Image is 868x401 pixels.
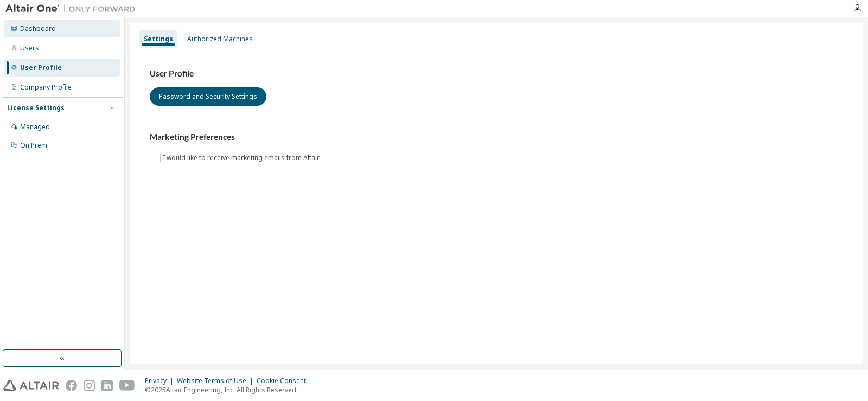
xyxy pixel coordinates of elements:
[3,380,59,391] img: altair_logo.svg
[144,35,173,43] div: Settings
[20,123,50,131] div: Managed
[20,24,56,33] div: Dashboard
[150,87,266,106] button: Password and Security Settings
[7,104,65,112] div: License Settings
[150,132,843,143] h3: Marketing Preferences
[5,3,141,14] img: Altair One
[187,35,253,43] div: Authorized Machines
[101,380,113,391] img: linkedin.svg
[119,380,135,391] img: youtube.svg
[150,68,843,79] h3: User Profile
[145,377,177,385] div: Privacy
[20,83,72,92] div: Company Profile
[257,377,312,385] div: Cookie Consent
[84,380,95,391] img: instagram.svg
[163,151,322,164] label: I would like to receive marketing emails from Altair
[20,63,62,72] div: User Profile
[20,44,39,53] div: Users
[177,377,257,385] div: Website Terms of Use
[20,141,47,150] div: On Prem
[145,385,312,394] p: © 2025 Altair Engineering, Inc. All Rights Reserved.
[66,380,77,391] img: facebook.svg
